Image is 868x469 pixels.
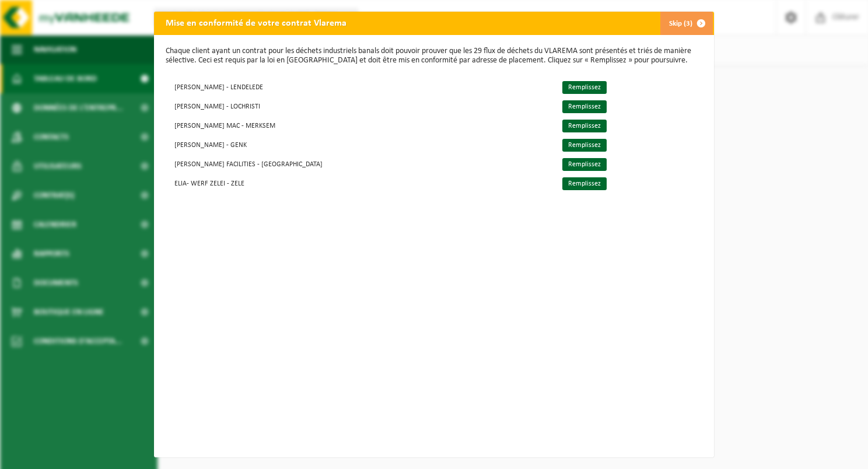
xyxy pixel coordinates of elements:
button: Skip (3) [660,12,713,35]
h2: Mise en conformité de votre contrat Vlarema [154,12,358,34]
td: [PERSON_NAME] - LOCHRISTI [166,96,552,116]
a: Remplissez [562,120,607,132]
a: Remplissez [562,100,607,113]
p: Chaque client ayant un contrat pour les déchets industriels banals doit pouvoir prouver que les 2... [166,47,702,65]
a: Remplissez [562,81,607,94]
a: Remplissez [562,177,607,190]
a: Remplissez [562,139,607,152]
td: ELIA- WERF ZELEI - ZELE [166,173,552,192]
td: [PERSON_NAME] FACILITIES - [GEOGRAPHIC_DATA] [166,154,552,173]
td: [PERSON_NAME] - GENK [166,135,552,154]
td: [PERSON_NAME] MAC - MERKSEM [166,116,552,135]
a: Remplissez [562,158,607,171]
td: [PERSON_NAME] - LENDELEDE [166,77,552,96]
